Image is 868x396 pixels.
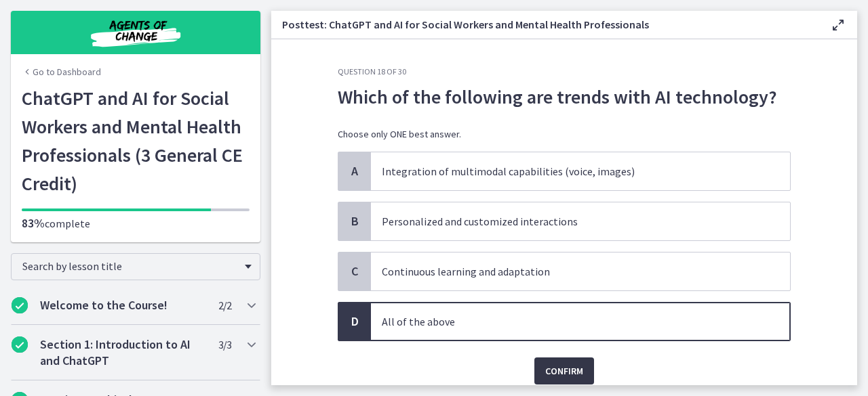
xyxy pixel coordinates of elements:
span: D [347,313,363,330]
span: 3 / 3 [218,336,231,353]
span: 2 / 2 [218,297,231,313]
span: 83% [22,215,45,231]
p: Choose only ONE best answer. [338,127,791,141]
button: Confirm [534,357,594,384]
span: C [347,263,363,280]
p: All of the above [382,313,752,330]
h3: Question 18 of 30 [338,66,791,77]
span: Search by lesson title [22,259,238,273]
h3: Posttest: ChatGPT and AI for Social Workers and Mental Health Professionals [282,16,808,32]
div: Search by lesson title [11,253,260,280]
a: Go to Dashboard [22,65,101,79]
span: Confirm [545,363,583,379]
h1: ChatGPT and AI for Social Workers and Mental Health Professionals (3 General CE Credit) [22,84,250,198]
span: A [347,163,363,179]
p: Personalized and customized interactions [382,213,752,229]
i: Completed [12,297,28,313]
i: Completed [12,336,28,353]
p: Integration of multimodal capabilities (voice, images) [382,163,752,179]
p: Continuous learning and adaptation [382,263,752,280]
h2: Section 1: Introduction to AI and ChatGPT [40,336,205,369]
h2: Welcome to the Course! [40,297,205,313]
img: Agents of Change Social Work Test Prep [54,16,217,49]
p: complete [22,215,250,232]
p: Which of the following are trends with AI technology? [338,83,791,111]
span: B [347,213,363,229]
